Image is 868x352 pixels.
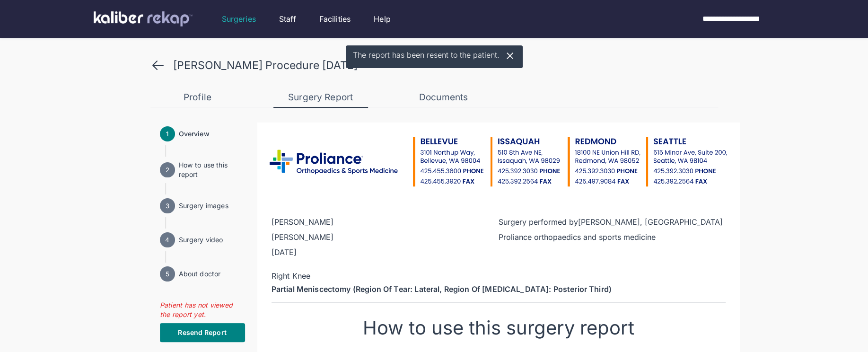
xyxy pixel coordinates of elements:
[499,229,723,245] div: Proliance orthopaedics and sports medicine
[272,270,726,282] div: Right Knee
[160,323,245,342] button: Resend Report
[166,130,168,138] text: 1
[396,88,491,107] button: Documents
[165,236,169,244] text: 4
[273,88,368,108] button: Surgery Report
[499,214,723,229] div: Surgery performed by [PERSON_NAME], [GEOGRAPHIC_DATA]
[165,202,169,210] text: 3
[222,13,256,25] a: Surgeries
[272,245,396,260] div: [DATE]
[179,235,245,245] span: Surgery video
[353,50,516,63] div: The report has been resent to the patient.
[150,88,245,107] button: Profile
[272,283,726,295] div: Partial Meniscectomy (Region Of Tear: Lateral, Region Of [MEDICAL_DATA]: Posterior Third)
[279,13,296,25] a: Staff
[179,201,245,211] div: Surgery images
[94,11,193,26] img: kaliber labs logo
[272,214,396,245] div: [PERSON_NAME] [PERSON_NAME]
[165,270,169,278] text: 5
[165,166,169,174] text: 2
[396,92,491,103] div: Documents
[173,59,358,72] div: [PERSON_NAME] Procedure [DATE]
[179,160,245,179] div: How to use this report
[179,269,245,279] span: About doctor
[319,13,351,25] a: Facilities
[178,328,226,337] span: Resend Report
[272,315,726,341] h3: How to use this surgery report
[257,123,740,202] img: 2023%20POSM%20Header%20v2.0.png
[150,92,245,103] div: Profile
[374,13,391,25] a: Help
[273,92,368,103] div: Surgery Report
[160,300,245,319] div: Patient has not viewed the report yet.
[179,129,245,139] span: Overview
